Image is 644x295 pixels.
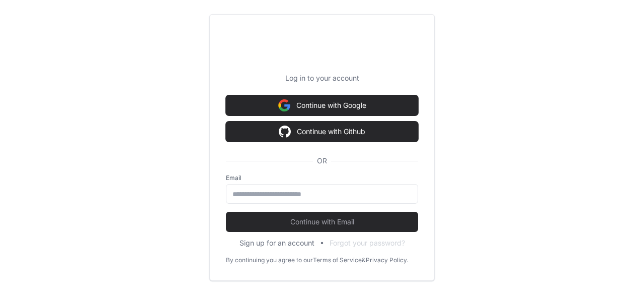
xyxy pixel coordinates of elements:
div: & [362,256,366,264]
img: Sign in with google [279,122,291,142]
span: OR [313,156,331,166]
p: Log in to your account [226,73,418,83]
button: Continue with Github [226,122,418,142]
button: Continue with Google [226,95,418,115]
img: Sign in with google [278,95,290,115]
div: By continuing you agree to our [226,256,313,264]
button: Sign up for an account [239,238,314,248]
span: Continue with Email [226,217,418,227]
label: Email [226,174,418,182]
a: Privacy Policy. [366,256,408,264]
a: Terms of Service [313,256,362,264]
button: Continue with Email [226,212,418,232]
button: Forgot your password? [330,238,405,248]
